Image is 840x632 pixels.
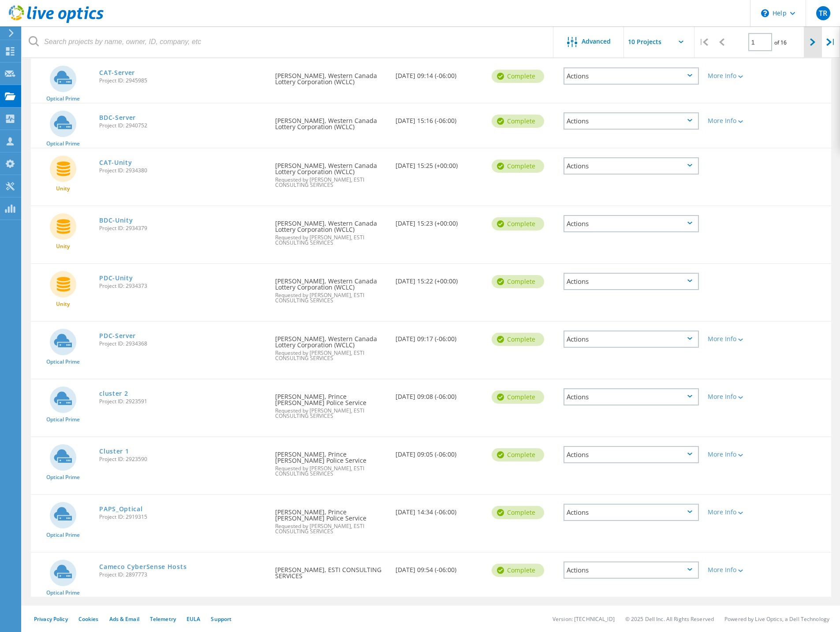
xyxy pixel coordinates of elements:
span: Project ID: 2923591 [99,399,266,404]
div: More Info [708,451,763,457]
div: [PERSON_NAME], Prince [PERSON_NAME] Police Service [271,437,391,485]
div: [DATE] 09:14 (-06:00) [391,59,487,88]
div: [DATE] 15:22 (+00:00) [391,264,487,293]
span: Requested by [PERSON_NAME], ESTI CONSULTING SERVICES [275,408,386,419]
div: Complete [492,275,544,288]
span: Requested by [PERSON_NAME], ESTI CONSULTING SERVICES [275,524,386,534]
div: Actions [564,67,699,85]
li: Version: [TECHNICAL_ID] [553,615,615,623]
div: [DATE] 15:23 (+00:00) [391,206,487,235]
span: Unity [56,186,70,191]
a: CAT-Unity [99,160,132,166]
span: Optical Prime [46,359,80,364]
div: | [822,26,840,58]
div: [DATE] 09:54 (-06:00) [391,553,487,582]
span: Optical Prime [46,96,80,101]
div: [PERSON_NAME], Western Canada Lottery Corporation (WCLC) [271,322,391,370]
span: Requested by [PERSON_NAME], ESTI CONSULTING SERVICES [275,293,386,303]
div: | [694,26,713,58]
a: Support [211,615,231,623]
a: Cluster 1 [99,448,129,454]
span: Optical Prime [46,590,80,595]
a: PAPS_Optical [99,506,142,512]
div: More Info [708,73,763,79]
span: Requested by [PERSON_NAME], ESTI CONSULTING SERVICES [275,350,386,361]
span: Optical Prime [46,141,80,146]
div: More Info [708,394,763,400]
div: Complete [492,70,544,83]
span: Project ID: 2940752 [99,123,266,128]
span: Project ID: 2934380 [99,168,266,173]
div: Actions [564,112,699,130]
div: Actions [564,331,699,348]
div: [PERSON_NAME], Prince [PERSON_NAME] Police Service [271,495,391,543]
a: BDC-Unity [99,217,133,223]
input: Search projects by name, owner, ID, company, etc [22,26,554,57]
li: © 2025 Dell Inc. All Rights Reserved [625,615,714,623]
a: cluster 2 [99,390,128,397]
div: [PERSON_NAME], ESTI CONSULTING SERVICES [271,553,391,588]
div: Complete [492,160,544,173]
div: [PERSON_NAME], Western Canada Lottery Corporation (WCLC) [271,149,391,197]
div: Complete [492,506,544,519]
span: Project ID: 2923590 [99,457,266,462]
svg: \n [761,9,769,17]
div: [DATE] 09:08 (-06:00) [391,379,487,409]
div: Complete [492,390,544,404]
div: [DATE] 15:16 (-06:00) [391,104,487,133]
span: Project ID: 2934373 [99,283,266,289]
a: EULA [187,615,200,623]
div: Actions [564,215,699,232]
div: Complete [492,115,544,128]
div: Complete [492,333,544,346]
a: Cameco CyberSense Hosts [99,564,187,570]
span: Optical Prime [46,532,80,538]
span: Optical Prime [46,417,80,422]
div: [DATE] 09:05 (-06:00) [391,437,487,466]
div: More Info [708,509,763,515]
div: Complete [492,448,544,461]
div: More Info [708,567,763,573]
div: [PERSON_NAME], Western Canada Lottery Corporation (WCLC) [271,59,391,94]
div: Actions [564,157,699,175]
div: Actions [564,504,699,521]
span: Unity [56,301,70,307]
div: Actions [564,273,699,290]
div: Actions [564,446,699,463]
a: CAT-Server [99,70,135,76]
span: TR [819,10,827,17]
a: Telemetry [150,615,176,623]
div: [PERSON_NAME], Western Canada Lottery Corporation (WCLC) [271,264,391,312]
div: Actions [564,561,699,579]
div: [DATE] 14:34 (-06:00) [391,495,487,524]
div: Complete [492,564,544,577]
span: Project ID: 2945985 [99,78,266,83]
div: [PERSON_NAME], Western Canada Lottery Corporation (WCLC) [271,206,391,254]
span: Project ID: 2897773 [99,572,266,577]
span: of 16 [774,39,787,46]
span: Project ID: 2919315 [99,514,266,520]
a: BDC-Server [99,115,136,121]
span: Advanced [582,38,611,45]
span: Project ID: 2934379 [99,226,266,231]
span: Requested by [PERSON_NAME], ESTI CONSULTING SERVICES [275,235,386,245]
li: Powered by Live Optics, a Dell Technology [724,615,829,623]
div: Complete [492,217,544,230]
div: [PERSON_NAME], Prince [PERSON_NAME] Police Service [271,379,391,428]
a: Privacy Policy [34,615,68,623]
div: Actions [564,388,699,405]
a: Live Optics Dashboard [9,19,104,25]
div: More Info [708,118,763,124]
a: Ads & Email [109,615,139,623]
div: [DATE] 09:17 (-06:00) [391,322,487,351]
span: Requested by [PERSON_NAME], ESTI CONSULTING SERVICES [275,466,386,476]
span: Optical Prime [46,475,80,480]
div: [DATE] 15:25 (+00:00) [391,149,487,178]
a: PDC-Server [99,333,136,339]
div: [PERSON_NAME], Western Canada Lottery Corporation (WCLC) [271,104,391,139]
a: Cookies [78,615,99,623]
a: PDC-Unity [99,275,133,281]
span: Unity [56,244,70,249]
div: More Info [708,336,763,342]
span: Requested by [PERSON_NAME], ESTI CONSULTING SERVICES [275,177,386,188]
